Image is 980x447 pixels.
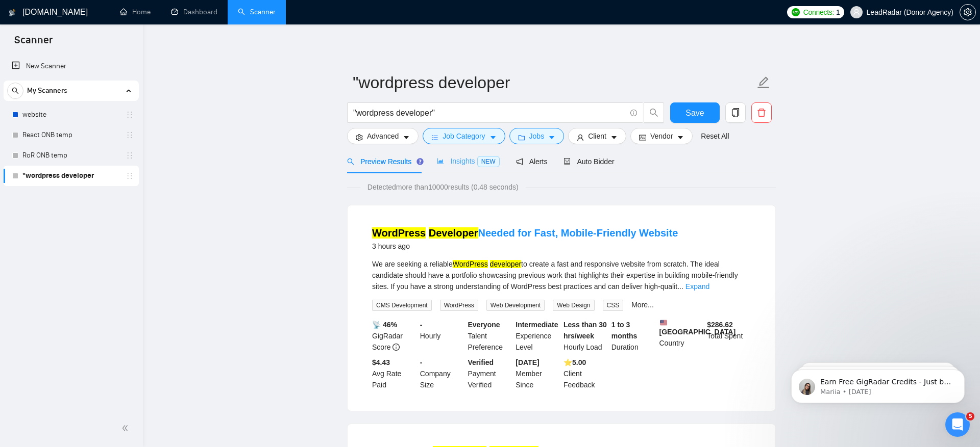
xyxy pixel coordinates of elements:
[490,260,522,268] mark: developer
[415,157,425,166] div: Tooltip anchor
[657,319,705,353] div: Country
[171,8,217,16] a: dashboardDashboard
[630,128,693,144] button: idcardVendorcaret-down
[423,128,505,144] button: barsJob Categorycaret-down
[453,260,488,268] mark: WordPress
[516,157,548,166] span: Alerts
[563,358,586,366] b: ⭐️ 5.00
[960,8,975,16] span: setting
[431,134,438,141] span: bars
[630,110,637,116] span: info-circle
[353,70,755,95] input: Scanner name...
[518,134,525,141] span: folder
[725,102,746,123] button: copy
[12,56,131,76] a: New Scanner
[238,8,276,16] a: searchScanner
[677,282,683,291] span: ...
[561,319,609,353] div: Hourly Load
[677,134,684,141] span: caret-down
[429,227,478,239] mark: Developer
[726,108,745,117] span: copy
[650,130,673,142] span: Vendor
[685,282,709,291] a: Expand
[489,134,497,141] span: caret-down
[393,344,400,351] span: info-circle
[670,102,720,123] button: Save
[443,130,485,142] span: Job Category
[509,128,565,144] button: folderJobscaret-down
[477,156,500,167] span: NEW
[685,107,704,119] span: Save
[418,357,466,390] div: Company Size
[513,357,561,390] div: Member Since
[121,423,132,433] span: double-left
[561,357,609,390] div: Client Feedback
[420,321,423,329] b: -
[588,130,606,142] span: Client
[372,227,426,239] mark: WordPress
[126,172,134,180] span: holder
[370,319,418,353] div: GigRadar Score
[516,321,558,329] b: Intermediate
[22,104,119,125] a: website
[8,87,23,94] span: search
[516,158,523,165] span: notification
[516,358,539,366] b: [DATE]
[960,8,976,16] a: setting
[960,4,976,20] button: setting
[609,319,657,353] div: Duration
[126,131,134,139] span: holder
[418,319,466,353] div: Hourly
[513,319,561,353] div: Experience Level
[610,134,618,141] span: caret-down
[120,8,151,16] a: homeHome
[563,157,614,166] span: Auto Bidder
[6,33,61,54] span: Scanner
[440,300,478,311] span: WordPress
[563,158,571,165] span: robot
[631,301,654,309] a: More...
[639,134,646,141] span: idcard
[356,134,363,141] span: setting
[757,76,770,89] span: edit
[22,145,119,166] a: RoR ONB temp
[372,227,678,239] a: WordPress DeveloperNeeded for Fast, Mobile-Friendly Website
[353,107,626,119] input: Search Freelance Jobs...
[347,157,421,166] span: Preview Results
[4,56,139,76] li: New Scanner
[27,81,67,101] span: My Scanners
[372,321,397,329] b: 📡 46%
[803,7,834,18] span: Connects:
[751,102,772,123] button: delete
[9,5,16,21] img: logo
[126,111,134,119] span: holder
[553,300,594,311] span: Web Design
[644,102,664,123] button: search
[437,157,499,165] span: Insights
[372,240,678,252] div: 3 hours ago
[660,319,667,326] img: 🇺🇸
[372,300,432,311] span: CMS Development
[659,319,736,336] b: [GEOGRAPHIC_DATA]
[7,83,23,99] button: search
[126,151,134,160] span: holder
[966,412,974,420] span: 5
[568,128,626,144] button: userClientcaret-down
[792,8,800,16] img: upwork-logo.png
[577,134,584,141] span: user
[367,130,399,142] span: Advanced
[563,321,607,340] b: Less than 30 hrs/week
[420,358,423,366] b: -
[347,158,354,165] span: search
[776,348,980,419] iframe: Intercom notifications message
[945,412,970,437] iframe: Intercom live chat
[4,81,139,186] li: My Scanners
[603,300,624,311] span: CSS
[701,130,729,142] a: Reset All
[437,157,444,165] span: area-chart
[529,130,545,142] span: Jobs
